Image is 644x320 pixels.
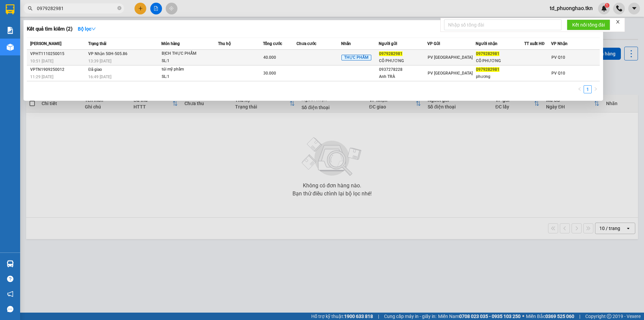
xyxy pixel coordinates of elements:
span: Tổng cước [263,41,282,46]
button: left [576,85,584,93]
span: 0979282981 [379,51,402,56]
span: Món hàng [161,41,180,46]
span: question-circle [7,276,13,282]
img: warehouse-icon [7,260,14,267]
button: Kết nối tổng đài [567,19,610,30]
span: notification [7,291,13,297]
span: VP Gửi [427,41,440,46]
span: 0979282981 [476,51,499,56]
span: 11:29 [DATE] [30,75,53,79]
img: logo-vxr [6,4,14,14]
span: 13:39 [DATE] [88,59,111,63]
span: PV [GEOGRAPHIC_DATA] [428,55,473,60]
img: warehouse-icon [7,44,14,51]
span: close-circle [117,5,121,12]
img: solution-icon [7,27,14,34]
li: Next Page [592,85,600,93]
div: 0937278228 [379,66,427,73]
div: BỊCH THỰC PHẨM [162,50,212,57]
div: SL: 1 [162,73,212,81]
input: Tìm tên, số ĐT hoặc mã đơn [37,5,116,12]
h3: Kết quả tìm kiếm ( 2 ) [27,26,72,33]
span: Kết nối tổng đài [572,21,605,29]
div: túi mỹ phẩm [162,66,212,73]
span: 30.000 [263,71,276,76]
span: VP Nhận 50H-505.86 [88,51,127,56]
span: PV Q10 [551,71,565,76]
span: message [7,306,13,312]
span: Nhãn [341,41,351,46]
a: 1 [584,86,591,93]
div: SL: 1 [162,57,212,65]
div: Anh TRÀ [379,73,427,80]
span: search [28,6,33,11]
span: Người nhận [476,41,497,46]
span: Trạng thái [88,41,106,46]
span: Đã giao [88,67,102,72]
span: VP Nhận [551,41,568,46]
span: THỰC PHẨM [341,55,371,61]
span: Chưa cước [297,41,316,46]
span: TT xuất HĐ [524,41,545,46]
div: CÔ PHƯƠNG [476,57,524,64]
span: 10:51 [DATE] [30,59,53,63]
button: Bộ lọcdown [72,24,101,34]
span: Thu hộ [218,41,231,46]
span: 16:49 [DATE] [88,75,111,79]
div: phương [476,73,524,80]
div: VPTN1909250012 [30,66,86,73]
span: close-circle [117,6,121,10]
span: 40.000 [263,55,276,60]
span: down [91,27,96,31]
li: Previous Page [576,85,584,93]
span: PV Q10 [551,55,565,60]
li: 1 [584,85,592,93]
strong: Bộ lọc [78,26,96,32]
div: VPHT1110250015 [30,50,86,57]
span: right [594,87,598,91]
span: 0979282981 [476,67,499,72]
span: close [615,19,620,24]
span: left [578,87,582,91]
input: Nhập số tổng đài [444,19,561,30]
button: right [592,85,600,93]
div: CÔ PHƯƠNG [379,57,427,64]
span: Người gửi [379,41,397,46]
span: PV [GEOGRAPHIC_DATA] [428,71,473,76]
span: [PERSON_NAME] [30,41,61,46]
